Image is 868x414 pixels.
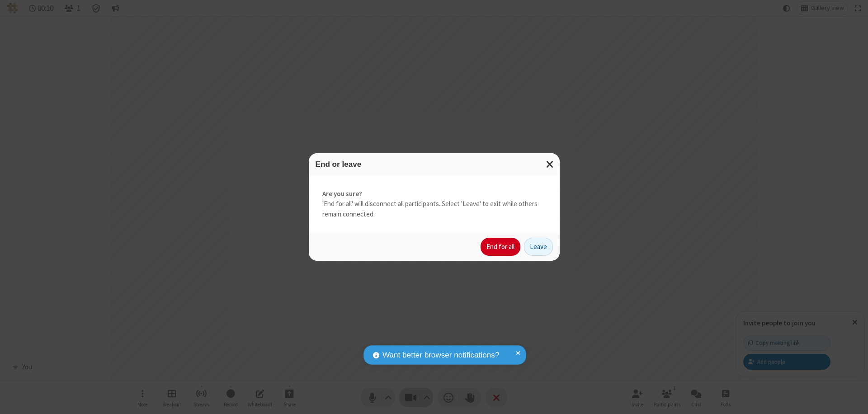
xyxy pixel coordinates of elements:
div: 'End for all' will disconnect all participants. Select 'Leave' to exit while others remain connec... [309,175,560,233]
button: Leave [524,238,553,256]
button: End for all [481,238,520,256]
span: Want better browser notifications? [382,349,499,361]
strong: Are you sure? [322,189,546,199]
button: Close modal [541,153,560,175]
h3: End or leave [316,160,553,169]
